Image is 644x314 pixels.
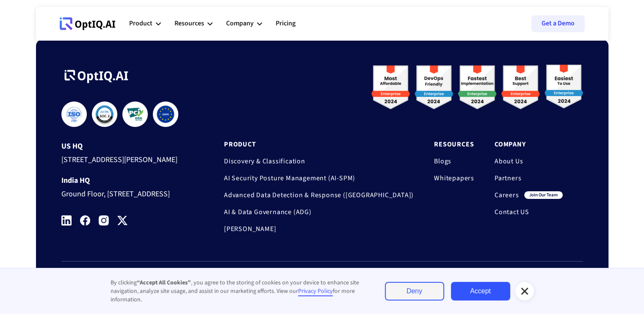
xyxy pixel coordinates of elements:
[451,282,510,300] a: Accept
[495,174,563,182] a: Partners
[224,157,414,165] a: Discovery & Classification
[61,185,192,201] div: Ground Floor, [STREET_ADDRESS]
[531,15,585,32] a: Get a Demo
[60,11,116,36] a: Webflow Homepage
[524,191,563,199] div: join our team
[434,174,474,182] a: Whitepapers
[224,208,414,216] a: AI & Data Governance (ADG)
[224,225,414,233] a: [PERSON_NAME]
[226,18,254,29] div: Company
[111,278,368,304] div: By clicking , you agree to the storing of cookies on your device to enhance site navigation, anal...
[224,191,414,199] a: Advanced Data Detection & Response ([GEOGRAPHIC_DATA])
[226,11,262,36] div: Company
[129,18,152,29] div: Product
[224,174,414,182] a: AI Security Posture Management (AI-SPM)
[137,278,191,287] strong: “Accept All Cookies”
[224,140,414,149] a: Product
[434,157,474,165] a: Blogs
[174,11,213,36] div: Resources
[129,11,161,36] div: Product
[276,11,296,36] a: Pricing
[434,140,474,149] a: Resources
[385,282,444,300] a: Deny
[174,18,204,29] div: Resources
[495,157,563,165] a: About Us
[495,140,563,149] a: Company
[61,142,192,151] div: US HQ
[61,151,192,166] div: [STREET_ADDRESS][PERSON_NAME]
[495,208,563,216] a: Contact US
[298,287,333,296] a: Privacy Policy
[61,176,192,185] div: India HQ
[495,191,519,199] a: Careers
